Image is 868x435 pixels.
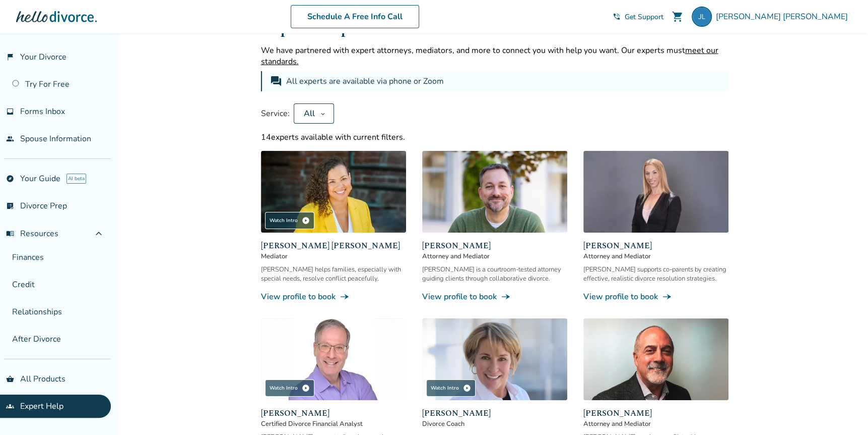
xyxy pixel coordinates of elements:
[340,292,350,302] span: line_end_arrow_notch
[422,252,567,261] span: Attorney and Mediator
[583,318,728,400] img: Anthony Diaz
[422,265,567,283] div: [PERSON_NAME] is a courtroom-tested attorney guiding clients through collaborative divorce.
[261,291,406,302] a: View profile to bookline_end_arrow_notch
[662,292,672,302] span: line_end_arrow_notch
[583,265,728,283] div: [PERSON_NAME] supports co-parents by creating effective, realistic divorce resolution strategies.
[6,107,14,116] span: inbox
[291,5,419,28] a: Schedule A Free Info Call
[6,135,14,143] span: people
[463,384,471,392] span: play_circle
[261,132,728,143] div: 14 experts available with current filters.
[265,212,314,229] div: Watch Intro
[66,174,86,184] span: AI beta
[294,103,334,124] button: All
[501,292,511,302] span: line_end_arrow_notch
[672,11,684,23] span: shopping_cart
[583,419,728,428] span: Attorney and Mediator
[583,151,728,233] img: Lori Barkus
[6,175,14,183] span: explore
[6,53,14,61] span: flag_2
[422,318,567,400] img: Kim Goodman
[261,252,406,261] span: Mediator
[261,108,290,119] span: Service:
[583,407,728,419] span: [PERSON_NAME]
[625,12,663,22] span: Get Support
[583,291,728,302] a: View profile to bookline_end_arrow_notch
[422,419,567,428] span: Divorce Coach
[261,151,406,233] img: Claudia Brown Coulter
[261,265,406,283] div: [PERSON_NAME] helps families, especially with special needs, resolve conflict peacefully.
[613,12,663,22] a: phone_in_talkGet Support
[261,318,406,400] img: Jeff Landers
[261,407,406,419] span: [PERSON_NAME]
[426,379,476,397] div: Watch Intro
[302,216,310,225] span: play_circle
[583,252,728,261] span: Attorney and Mediator
[286,75,446,87] div: All experts are available via phone or Zoom
[261,45,718,67] span: meet our standards.
[270,75,282,87] span: forum
[692,7,712,27] img: landers@nextactproperties.com
[261,419,406,428] span: Certified Divorce Financial Analyst
[302,384,310,392] span: play_circle
[6,375,14,383] span: shopping_basket
[261,240,406,252] span: [PERSON_NAME] [PERSON_NAME]
[265,379,314,397] div: Watch Intro
[422,407,567,419] span: [PERSON_NAME]
[613,13,621,21] span: phone_in_talk
[583,240,728,252] span: [PERSON_NAME]
[6,228,58,239] span: Resources
[20,106,65,117] span: Forms Inbox
[302,108,316,119] div: All
[6,402,14,410] span: groups
[422,240,567,252] span: [PERSON_NAME]
[6,202,14,210] span: list_alt_check
[261,45,728,67] p: We have partnered with expert attorneys, mediators, and more to connect you with help you want. O...
[6,230,14,238] span: menu_book
[93,228,105,240] span: expand_less
[716,11,852,22] span: [PERSON_NAME] [PERSON_NAME]
[818,387,868,435] iframe: Chat Widget
[422,151,567,233] img: Neil Forester
[422,291,567,302] a: View profile to bookline_end_arrow_notch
